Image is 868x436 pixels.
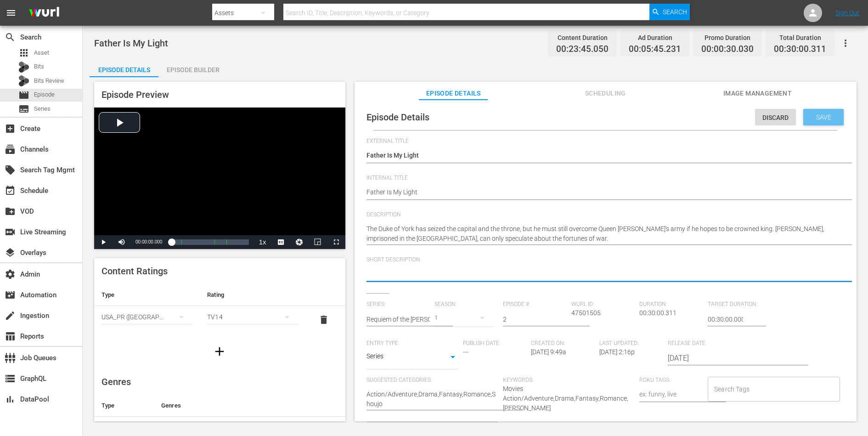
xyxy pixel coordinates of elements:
[556,44,609,55] span: 00:23:45.050
[639,422,771,429] span: Directors
[809,113,839,121] span: Save
[366,187,840,198] textarea: Father Is My Light
[434,305,494,331] div: 1
[571,309,601,317] span: 47501505
[503,422,635,429] span: Actors
[434,301,498,308] span: Season:
[5,164,16,176] span: Search Tag Mgmt
[366,256,840,264] span: Short Description
[774,44,826,55] span: 00:30:00.311
[503,377,635,384] span: Keywords:
[22,2,66,24] img: ans4CAIJ8jUAAAAAAAAAAAAAAAAAAAAAAAAgQb4GAAAAAAAAAAAAAAAAAAAAAAAAJMjXAAAAAAAAAAAAAAAAAAAAAAAAgAT5G...
[366,340,458,347] span: Entry Type:
[5,310,16,321] span: Ingestion
[366,151,840,162] textarea: Father Is My Light
[701,31,754,44] div: Promo Duration
[18,75,29,86] div: Bits Review
[18,90,29,101] span: Episode
[318,314,329,325] span: delete
[101,266,168,277] span: Content Ratings
[366,224,840,243] textarea: The Wars of the Roses grip medieval [GEOGRAPHIC_DATA] as the houses of York and Lancaster vie for...
[18,47,29,58] span: Asset
[5,123,16,134] span: Create
[207,304,298,330] div: TV14
[34,104,51,113] span: Series
[5,206,16,217] span: VOD
[419,88,488,99] span: Episode Details
[254,235,272,249] button: Playback Rate
[663,4,687,20] span: Search
[101,304,192,330] div: USA_PR ([GEOGRAPHIC_DATA])
[200,284,305,306] th: Rating
[366,377,498,384] span: Suggested Categories:
[463,348,468,356] span: ---
[531,340,595,347] span: Created On:
[6,7,17,18] span: menu
[803,109,844,125] button: Save
[272,235,290,249] button: Captions
[5,144,16,155] span: Channels
[90,59,158,81] div: Episode Details
[5,269,16,280] span: Admin
[158,59,227,77] button: Episode Builder
[313,309,335,331] button: delete
[599,348,635,356] span: [DATE] 2:16p
[5,247,16,258] span: Overlays
[708,301,772,308] span: Target Duration:
[113,235,131,249] button: Mute
[531,348,566,356] span: [DATE] 9:49a
[649,4,690,20] button: Search
[5,373,16,384] span: GraphQL
[5,226,16,238] span: Live Streaming
[366,175,840,182] span: Internal Title
[94,284,200,306] th: Type
[34,76,64,85] span: Bits Review
[463,340,527,347] span: Publish Date:
[158,59,227,81] div: Episode Builder
[366,351,458,365] div: Series
[503,385,628,412] span: Movies Action/Adventure,Drama,Fantasy,Romance,[PERSON_NAME]
[5,289,16,300] span: Automation
[5,331,16,342] span: Reports
[18,103,29,114] span: Series
[503,301,567,308] span: Episode #:
[629,44,681,55] span: 00:05:45.231
[835,9,859,17] a: Sign Out
[701,44,754,55] span: 00:00:30.030
[629,31,681,44] div: Ad Duration
[571,301,635,308] span: Wurl ID:
[94,284,345,334] table: simple table
[571,88,640,99] span: Scheduling
[94,38,168,49] span: Father Is My Light
[639,377,703,384] span: Roku Tags:
[366,138,840,145] span: External Title
[556,31,609,44] div: Content Duration
[101,89,169,100] span: Episode Preview
[90,59,158,77] button: Episode Details
[101,376,131,387] span: Genres
[34,48,49,57] span: Asset
[5,32,16,43] span: Search
[94,235,113,249] button: Play
[309,235,327,249] button: Picture-in-Picture
[755,114,796,121] span: Discard
[18,62,29,73] div: Bits
[366,112,429,123] span: Episode Details
[154,395,317,417] th: Genres
[5,352,16,363] span: Job Queues
[723,88,792,99] span: Image Management
[5,394,16,405] span: DataPool
[599,340,663,347] span: Last Updated:
[639,301,703,308] span: Duration:
[774,31,826,44] div: Total Duration
[755,109,796,125] button: Discard
[366,269,840,280] textarea: The Wars of the Roses grip medieval [GEOGRAPHIC_DATA] as the houses of York and Lancaster vie for...
[171,239,248,245] div: Progress Bar
[366,211,840,219] span: Description
[94,108,345,249] div: Video Player
[366,301,430,308] span: Series:
[366,390,498,409] textarea: Action/Adventure,Drama,Fantasy,Romance,Shoujo
[94,395,154,417] th: Type
[34,90,55,99] span: Episode
[135,239,162,244] span: 00:00:00.000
